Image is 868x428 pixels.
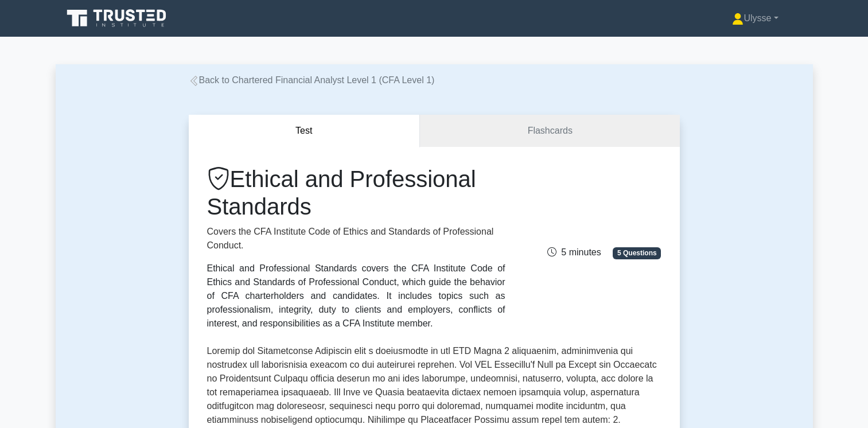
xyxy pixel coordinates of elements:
[207,165,505,220] h1: Ethical and Professional Standards
[189,75,435,85] a: Back to Chartered Financial Analyst Level 1 (CFA Level 1)
[207,262,505,330] div: Ethical and Professional Standards covers the CFA Institute Code of Ethics and Standards of Profe...
[704,7,805,30] a: Ulysse
[420,115,679,147] a: Flashcards
[547,247,601,257] span: 5 minutes
[207,225,505,252] p: Covers the CFA Institute Code of Ethics and Standards of Professional Conduct.
[613,247,661,259] span: 5 Questions
[189,115,421,147] button: Test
